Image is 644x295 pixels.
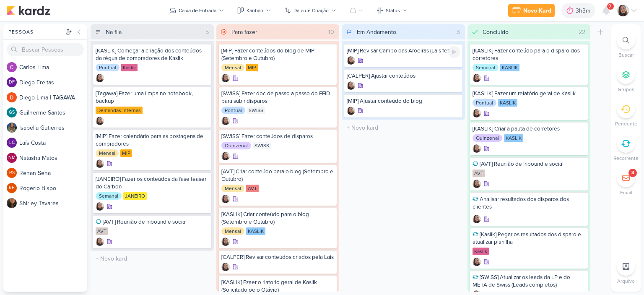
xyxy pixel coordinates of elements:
[347,56,355,65] img: Sharlene Khoury
[347,107,355,115] img: Sharlene Khoury
[221,74,230,82] img: Sharlene Khoury
[473,64,499,71] div: Semanal
[7,168,17,178] div: Renan Sena
[19,154,87,162] div: N a t a s h a M a t o s
[473,170,485,177] div: AVT
[347,97,460,105] div: [MIP] Ajustar conteúdo do blog
[96,159,104,168] div: Criador(a): Sharlene Khoury
[96,227,108,235] div: AVT
[618,86,634,93] p: Grupos
[96,159,104,168] img: Sharlene Khoury
[96,117,104,125] img: Sharlene Khoury
[453,28,463,37] div: 3
[7,62,17,72] img: Carlos Lima
[473,109,481,117] div: Criador(a): Sharlene Khoury
[523,6,551,15] div: Novo Kard
[92,253,212,265] input: + Novo kard
[123,192,147,200] div: JANEIRO
[221,142,251,149] div: Quinzenal
[19,184,87,193] div: R o g e r i o B i s p o
[96,74,104,82] div: Criador(a): Sharlene Khoury
[221,211,335,226] div: [KASLIK] Criar conteúdo para o blog (Setembro e Outubro)
[96,192,122,200] div: Semanal
[7,153,17,163] div: Natasha Matos
[500,64,519,71] div: KASLIK
[473,125,586,133] div: [KASLIK] Criar a pauta de corretores
[19,123,87,132] div: I s a b e l l a G u t i e r r e s
[473,215,481,223] div: Criador(a): Sharlene Khoury
[221,74,230,82] div: Criador(a): Sharlene Khoury
[473,231,586,246] div: [Kaslik] Pegar os resultados dos disparo e atualizar planilha
[615,120,637,128] p: Pendente
[347,56,355,65] div: Criador(a): Sharlene Khoury
[473,160,586,168] div: [AVT] Reunião de Inbound e social
[7,198,17,208] img: Shirley Tavares
[96,175,209,191] div: [JANEIRO] Fazer os conteúdos da fase teaser do Carbon
[473,248,489,255] div: Kaslik
[611,31,641,59] li: Ctrl + F
[618,51,634,59] p: Buscar
[221,195,230,203] img: Sharlene Khoury
[96,107,143,114] div: Demandas internas
[473,196,586,211] div: Analisar resultados dos disparos dos clientes
[9,110,15,115] p: GS
[7,92,17,102] img: Diego Lima | TAGAWA
[343,122,463,134] input: + Novo kard
[253,142,271,149] div: SWISS
[473,144,481,153] div: Criador(a): Sharlene Khoury
[19,108,87,117] div: G u i l h e r m e S a n t o s
[96,149,119,157] div: Mensal
[96,64,119,71] div: Pontual
[9,141,15,145] p: LC
[246,185,259,192] div: AVT
[448,46,460,58] div: Ligar relógio
[473,258,481,266] img: Sharlene Khoury
[202,28,212,37] div: 5
[508,4,555,17] button: Novo Kard
[221,253,335,261] div: [CALPER] Revisar conteúdos criados pela Lais
[96,238,104,246] img: Sharlene Khoury
[631,170,634,176] div: 3
[221,64,244,71] div: Mensal
[473,90,586,97] div: [KASLIK] Fazer um relatório geral de Kaslik
[498,99,517,107] div: KASLIK
[473,99,496,107] div: Pontual
[19,199,87,208] div: S h i r l e y T a v a r e s
[575,28,589,37] div: 22
[96,90,209,105] div: [Tagawa] Fazer uma limpa no notebook, backup
[473,109,481,117] img: Sharlene Khoury
[221,263,230,271] img: Sharlene Khoury
[347,81,355,90] div: Criador(a): Sharlene Khoury
[96,74,104,82] img: Sharlene Khoury
[221,117,230,125] img: Sharlene Khoury
[121,64,138,71] div: Kaslik
[347,72,460,80] div: [CALPER] Ajustar conteúdos
[473,74,481,82] div: Criador(a): Sharlene Khoury
[221,195,230,203] div: Criador(a): Sharlene Khoury
[608,3,613,10] span: 9+
[473,215,481,223] img: Sharlene Khoury
[96,202,104,211] img: Sharlene Khoury
[9,186,15,191] p: RB
[325,28,338,37] div: 10
[221,168,335,183] div: [AVT] Criar conteúdo para o blog (Setembro e Outubro)
[19,63,87,72] div: C a r l o s L i m a
[473,274,586,289] div: [SWISS] Atualizar os leads da LP e do META de Swiss (Leads completos)
[7,107,17,117] div: Guilherme Santos
[347,81,355,90] img: Sharlene Khoury
[221,133,335,140] div: [SWISS] Fazer conteúdos de disparos
[347,47,460,55] div: [MIP] Revisar Campo das Aroeiras (Lais fez)
[221,90,335,105] div: [SWISS] Fazer doc de passo a passo do FFID para subir disparos
[96,117,104,125] div: Criador(a): Sharlene Khoury
[19,78,87,87] div: D i e g o F r e i t a s
[7,183,17,193] div: Rogerio Bispo
[7,77,17,87] div: Diego Freitas
[247,107,265,114] div: SWISS
[7,5,50,16] img: kardz.app
[19,169,87,178] div: R e n a n S e n a
[473,180,481,188] div: Criador(a): Sharlene Khoury
[120,149,132,157] div: MIP
[19,138,87,147] div: L a í s C o s t a
[504,134,523,142] div: KASLIK
[473,74,481,82] img: Sharlene Khoury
